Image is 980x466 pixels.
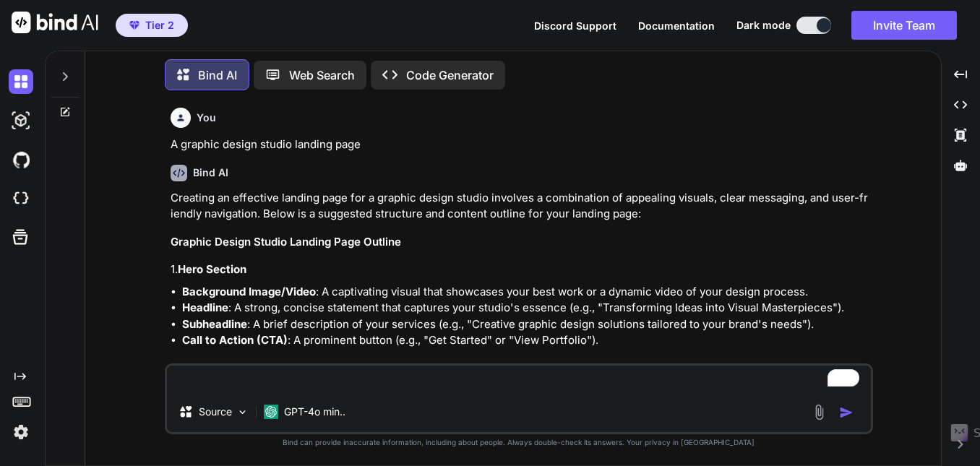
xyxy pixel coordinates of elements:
[197,111,216,125] h6: You
[198,66,237,84] p: Bind AI
[638,20,715,32] span: Documentation
[9,147,33,172] img: githubDark
[9,420,33,444] img: settings
[236,406,249,418] img: Pick Models
[171,137,870,153] p: A graphic design studio landing page
[116,14,188,37] button: premiumTier 2
[182,333,288,347] strong: Call to Action (CTA)
[180,361,228,375] strong: About Us
[199,405,232,419] p: Source
[12,12,98,33] img: Bind AI
[736,18,791,33] span: Dark mode
[182,301,228,314] strong: Headline
[811,404,828,420] img: attachment
[406,66,494,84] p: Code Generator
[167,366,871,392] textarea: To enrich screen reader interactions, please activate Accessibility in Grammarly extension settings
[264,405,278,419] img: GPT-4o mini
[129,21,139,30] img: premium
[182,284,870,301] li: : A captivating visual that showcases your best work or a dynamic video of your design process.
[182,316,870,333] li: : A brief description of your services (e.g., "Creative graphic design solutions tailored to your...
[284,405,345,419] p: GPT-4o min..
[9,69,33,94] img: darkChat
[289,66,355,84] p: Web Search
[638,18,715,33] button: Documentation
[534,20,616,32] span: Discord Support
[839,405,854,420] img: icon
[182,332,870,349] li: : A prominent button (e.g., "Get Started" or "View Portfolio").
[182,285,316,298] strong: Background Image/Video
[9,186,33,211] img: cloudideIcon
[171,262,870,278] h4: 1.
[171,234,870,251] h3: Graphic Design Studio Landing Page Outline
[534,18,616,33] button: Discord Support
[851,11,957,40] button: Invite Team
[182,300,870,316] li: : A strong, concise statement that captures your studio's essence (e.g., "Transforming Ideas into...
[178,262,246,276] strong: Hero Section
[165,437,873,448] p: Bind can provide inaccurate information, including about people. Always double-check its answers....
[145,18,174,33] span: Tier 2
[171,190,870,223] p: Creating an effective landing page for a graphic design studio involves a combination of appealin...
[9,108,33,133] img: darkAi-studio
[171,361,870,377] h4: 2.
[182,317,247,331] strong: Subheadline
[193,165,228,180] h6: Bind AI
